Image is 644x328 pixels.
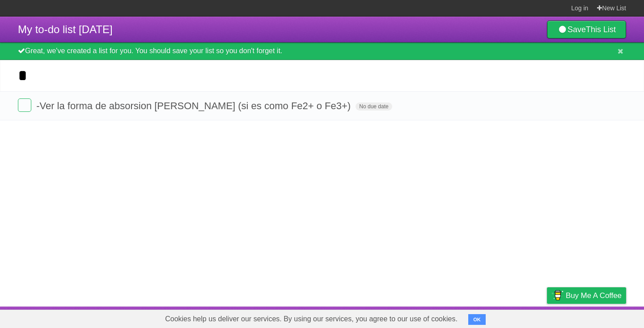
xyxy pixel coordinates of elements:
span: No due date [356,102,392,111]
span: Buy me a coffee [566,288,622,303]
span: Cookies help us deliver our services. By using our services, you agree to our use of cookies. [156,310,466,328]
span: My to-do list [DATE] [18,23,113,35]
img: Buy me a coffee [551,288,563,303]
a: Privacy [535,309,559,326]
a: Developers [458,309,494,326]
button: OK [468,314,486,325]
a: Terms [505,309,525,326]
span: -Ver la forma de absorsion [PERSON_NAME] (si es como Fe2+ o Fe3+) [36,100,353,111]
a: About [428,309,447,326]
label: Done [18,98,31,112]
b: This List [586,25,616,34]
a: Buy me a coffee [547,287,626,304]
a: SaveThis List [547,21,626,38]
a: Suggest a feature [570,309,626,326]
